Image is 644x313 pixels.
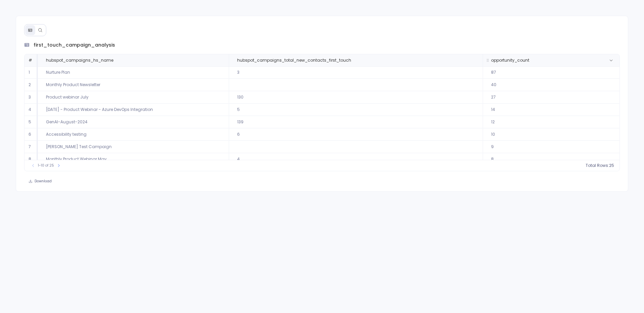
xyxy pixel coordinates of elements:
[609,163,614,168] span: 25
[491,58,529,63] span: opportunity_count
[586,163,609,168] span: Total Rows:
[24,128,38,141] td: 6
[229,66,483,79] td: 3
[35,179,52,184] span: Download
[38,128,229,141] td: Accessibility testing
[237,58,351,63] span: hubspot_campaigns_total_new_contacts_first_touch
[38,104,229,116] td: [DATE] - Product Webinar - Azure DevOps Integration
[229,128,483,141] td: 6
[29,57,32,63] span: #
[24,91,38,104] td: 3
[483,153,620,166] td: 8
[483,116,620,128] td: 12
[38,91,229,104] td: Product webinar July
[24,153,38,166] td: 8
[38,79,229,91] td: Monthly Product Newsletter
[24,104,38,116] td: 4
[483,91,620,104] td: 27
[38,141,229,153] td: [PERSON_NAME] Test Campaign
[24,177,56,186] button: Download
[24,116,38,128] td: 5
[46,58,113,63] span: hubspot_campaigns_hs_name
[24,141,38,153] td: 7
[38,163,54,168] span: 1-10 of 25
[38,66,229,79] td: Nurture Plan
[483,79,620,91] td: 40
[483,141,620,153] td: 9
[229,116,483,128] td: 139
[34,42,115,49] span: first_touch_campaign_analysis
[483,128,620,141] td: 10
[229,91,483,104] td: 130
[38,116,229,128] td: GenAI-August-2024
[38,153,229,166] td: Monthly Product Webinar May
[483,66,620,79] td: 87
[24,79,38,91] td: 2
[229,153,483,166] td: 4
[24,66,38,79] td: 1
[483,104,620,116] td: 14
[229,104,483,116] td: 5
